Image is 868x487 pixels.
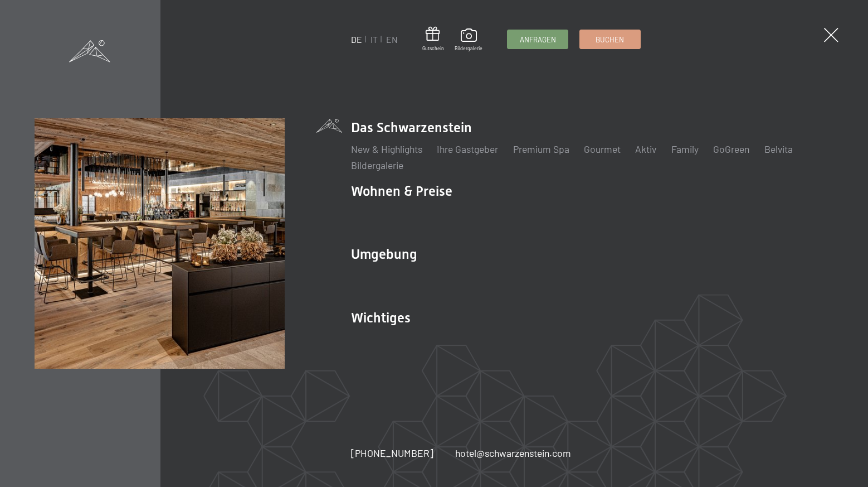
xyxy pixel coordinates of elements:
[370,34,378,45] a: IT
[508,30,568,49] a: Anfragen
[437,143,498,155] a: Ihre Gastgeber
[422,45,444,52] span: Gutschein
[351,159,403,171] a: Bildergalerie
[584,143,621,155] a: Gourmet
[422,27,444,52] a: Gutschein
[580,30,640,49] a: Buchen
[455,28,482,52] a: Bildergalerie
[455,446,571,460] a: hotel@schwarzenstein.com
[671,143,699,155] a: Family
[713,143,749,155] a: GoGreen
[351,34,362,45] a: DE
[596,35,624,45] span: Buchen
[455,45,482,52] span: Bildergalerie
[386,34,398,45] a: EN
[351,143,422,155] a: New & Highlights
[635,143,656,155] a: Aktiv
[764,143,793,155] a: Belvita
[513,143,569,155] a: Premium Spa
[351,447,433,459] span: [PHONE_NUMBER]
[520,35,556,45] span: Anfragen
[351,446,433,460] a: [PHONE_NUMBER]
